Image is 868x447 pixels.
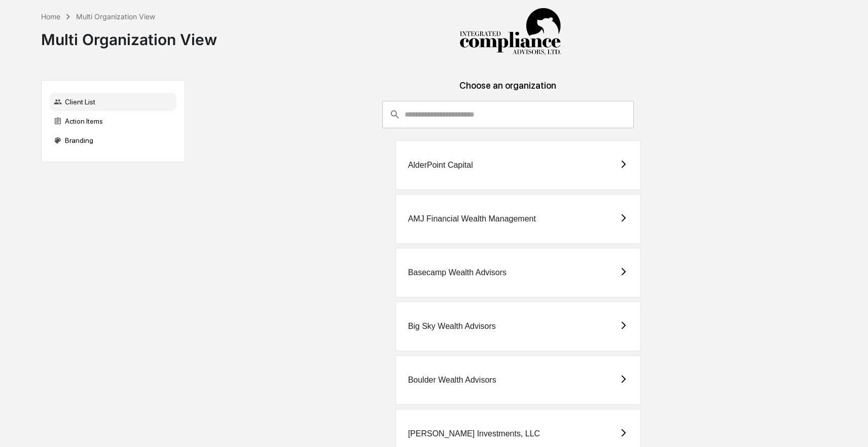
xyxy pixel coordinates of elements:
[41,12,60,21] div: Home
[408,322,496,331] div: Big Sky Wealth Advisors
[382,101,634,128] div: consultant-dashboard__filter-organizations-search-bar
[408,161,473,170] div: AlderPoint Capital
[50,112,176,130] div: Action Items
[408,268,507,277] div: Basecamp Wealth Advisors
[459,8,561,56] img: Integrated Compliance Advisors
[408,214,536,223] div: AMJ Financial Wealth Management
[408,429,540,438] div: [PERSON_NAME] Investments, LLC
[193,80,822,101] div: Choose an organization
[408,376,496,385] div: Boulder Wealth Advisors
[50,131,176,150] div: Branding
[41,22,217,49] div: Multi Organization View
[50,93,176,111] div: Client List
[76,12,155,21] div: Multi Organization View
